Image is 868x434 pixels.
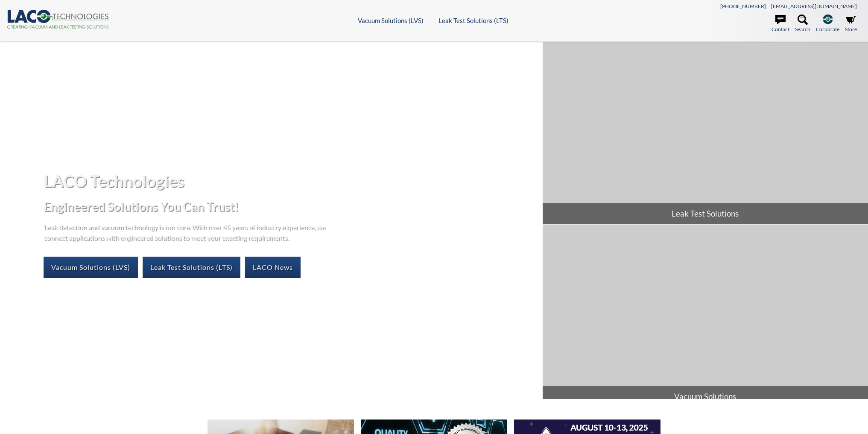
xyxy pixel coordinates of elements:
a: [PHONE_NUMBER] [720,3,766,9]
a: Leak Test Solutions (LTS) [438,17,509,24]
p: Leak detection and vacuum technology is our core. With over 45 years of industry experience, we c... [44,221,330,243]
a: [EMAIL_ADDRESS][DOMAIN_NAME] [771,3,857,9]
a: Vacuum Solutions (LVS) [44,257,138,278]
h1: LACO Technologies [44,171,536,191]
span: Leak Test Solutions [543,203,868,224]
a: LACO News [245,257,301,278]
h2: Engineered Solutions You Can Trust! [44,199,536,214]
a: Contact [772,14,789,33]
a: Search [795,14,810,33]
a: Vacuum Solutions [543,225,868,407]
a: Leak Test Solutions [543,42,868,224]
a: Leak Test Solutions (LTS) [143,257,240,278]
a: Vacuum Solutions (LVS) [358,17,424,24]
span: Corporate [816,25,839,33]
span: Vacuum Solutions [543,386,868,407]
a: Store [845,14,857,33]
